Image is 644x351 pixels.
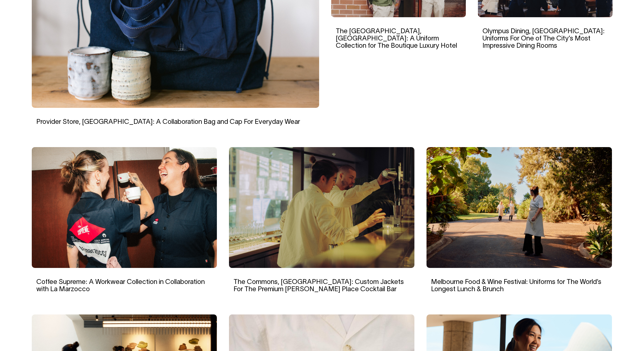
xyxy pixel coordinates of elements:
a: Olympus Dining, [GEOGRAPHIC_DATA]: Uniforms For One of The City’s Most Impressive Dining Rooms [482,28,605,49]
a: Coffee Supreme: A Workwear Collection in Collaboration with La Marzocco [36,279,205,292]
a: Provider Store, [GEOGRAPHIC_DATA]: A Collaboration Bag and Cap For Everyday Wear [36,119,300,125]
a: The Commons, [GEOGRAPHIC_DATA]: Custom Jackets For The Premium [PERSON_NAME] Place Cocktail Bar [234,279,404,292]
a: Melbourne Food & Wine Festival: Uniforms for The World’s Longest Lunch & Brunch [431,279,601,292]
img: The Commons, Sydney: Custom Jackets For The Premium Martin Place Cocktail Bar [229,147,414,268]
img: Coffee Supreme: A Workwear Collection in Collaboration with La Marzocco [32,147,217,268]
a: The [GEOGRAPHIC_DATA], [GEOGRAPHIC_DATA]: A Uniform Collection for The Boutique Luxury Hotel [336,28,457,49]
img: Melbourne Food & Wine Festival: Uniforms for The World’s Longest Lunch & Brunch [427,147,612,268]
